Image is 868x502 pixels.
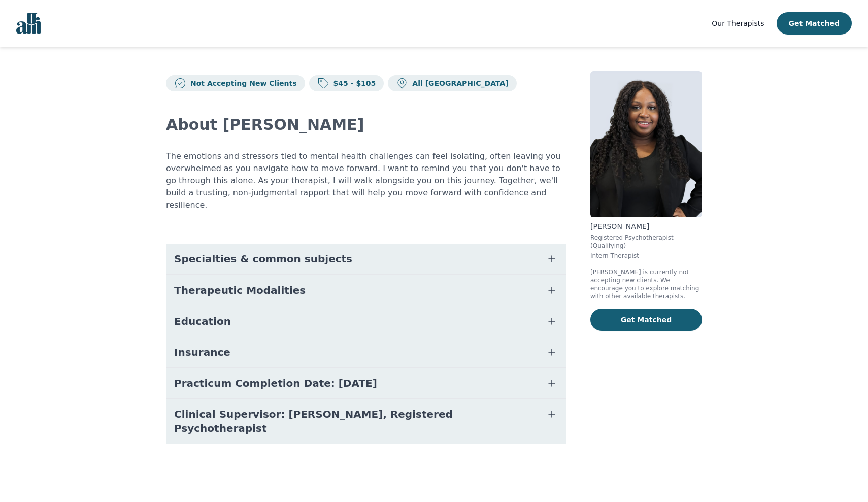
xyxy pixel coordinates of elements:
img: Sheneka_Myers [590,71,702,217]
button: Insurance [166,337,566,367]
span: Clinical Supervisor: [PERSON_NAME], Registered Psychotherapist [174,407,533,436]
span: Our Therapists [712,19,764,27]
button: Therapeutic Modalities [166,275,566,306]
span: Education [174,314,231,328]
p: The emotions and stressors tied to mental health challenges can feel isolating, often leaving you... [166,150,566,211]
span: Insurance [174,345,230,359]
p: Not Accepting New Clients [186,78,297,88]
button: Specialties & common subjects [166,244,566,274]
p: [PERSON_NAME] is currently not accepting new clients. We encourage you to explore matching with o... [590,268,702,300]
h2: About [PERSON_NAME] [166,116,566,134]
p: [PERSON_NAME] [590,221,702,231]
button: Clinical Supervisor: [PERSON_NAME], Registered Psychotherapist [166,399,566,444]
button: Get Matched [777,12,852,35]
button: Education [166,306,566,337]
p: Intern Therapist [590,252,702,260]
span: Practicum Completion Date: [DATE] [174,376,377,390]
img: alli logo [16,13,41,34]
button: Practicum Completion Date: [DATE] [166,368,566,398]
p: Registered Psychotherapist (Qualifying) [590,233,702,250]
span: Specialties & common subjects [174,252,352,266]
p: $45 - $105 [329,78,376,88]
span: Therapeutic Modalities [174,283,306,297]
p: All [GEOGRAPHIC_DATA] [408,78,508,88]
a: Our Therapists [712,17,764,29]
button: Get Matched [590,309,702,331]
